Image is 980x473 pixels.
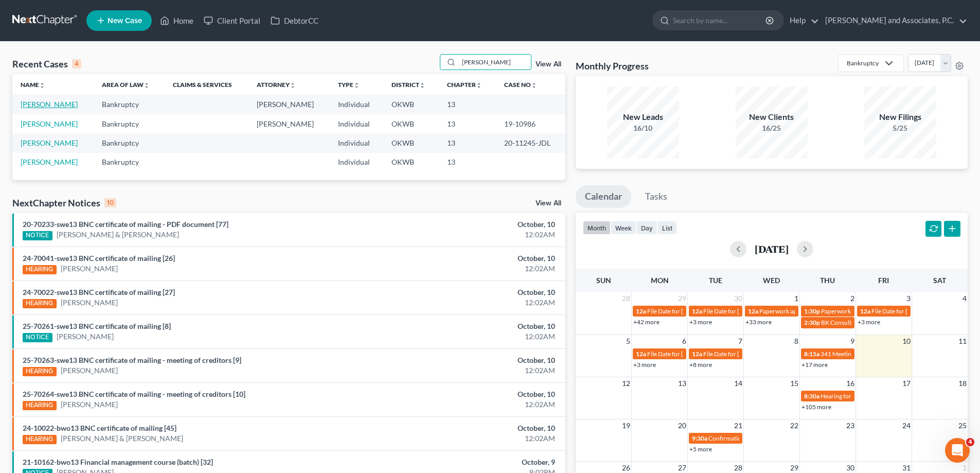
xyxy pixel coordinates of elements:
[248,95,330,114] td: [PERSON_NAME]
[94,153,165,172] td: Bankruptcy
[621,292,631,305] span: 28
[961,292,968,305] span: 4
[793,292,799,305] span: 1
[633,361,656,369] a: +3 more
[94,133,165,152] td: Bankruptcy
[901,377,912,390] span: 17
[849,335,856,347] span: 9
[23,254,175,262] a: 24-70041-swe13 BNC certificate of mailing [26]
[165,74,248,95] th: Claims & Services
[384,433,555,444] div: 12:02AM
[23,288,175,296] a: 24-70022-swe13 BNC certificate of mailing [27]
[692,350,702,358] span: 12a
[384,297,555,308] div: 12:02AM
[330,114,383,133] td: Individual
[821,392,901,400] span: Hearing for [PERSON_NAME]
[957,377,968,390] span: 18
[21,81,45,89] a: Nameunfold_more
[745,318,772,326] a: +33 more
[384,365,555,376] div: 12:02AM
[689,445,712,453] a: +5 more
[733,377,743,390] span: 14
[793,335,799,347] span: 8
[737,335,743,347] span: 7
[21,100,78,109] a: [PERSON_NAME]
[23,435,57,444] div: HEARING
[607,111,679,123] div: New Leads
[625,335,631,347] span: 5
[384,219,555,230] div: October, 10
[847,59,879,67] div: Bankruptcy
[439,133,496,152] td: 13
[23,401,57,410] div: HEARING
[677,377,687,390] span: 13
[736,111,808,123] div: New Clients
[957,335,968,347] span: 11
[933,276,946,285] span: Sat
[821,350,913,358] span: 341 Meeting for [PERSON_NAME]
[845,419,856,432] span: 23
[496,114,565,133] td: 19-10986
[733,419,743,432] span: 21
[759,307,861,315] span: Paperwork appt for [PERSON_NAME]
[23,265,57,274] div: HEARING
[821,307,923,315] span: Paperwork appt for [PERSON_NAME]
[12,58,81,70] div: Recent Cases
[108,17,142,25] span: New Case
[439,95,496,114] td: 13
[692,307,702,315] span: 12a
[596,276,611,285] span: Sun
[248,114,330,133] td: [PERSON_NAME]
[677,292,687,305] span: 29
[531,82,537,89] i: unfold_more
[703,307,840,315] span: File Date for [PERSON_NAME] & [PERSON_NAME]
[673,11,767,30] input: Search by name...
[419,82,425,89] i: unfold_more
[384,331,555,342] div: 12:02AM
[849,292,856,305] span: 2
[966,438,974,446] span: 4
[657,221,677,235] button: list
[23,322,171,330] a: 25-70261-swe13 BNC certificate of mailing [8]
[265,11,324,30] a: DebtorCC
[536,200,561,207] a: View All
[23,220,228,229] a: 20-70233-swe13 BNC certificate of mailing - PDF document [77]
[94,114,165,133] td: Bankruptcy
[621,377,631,390] span: 12
[785,11,819,30] a: Help
[905,292,912,305] span: 3
[12,197,116,209] div: NextChapter Notices
[23,424,176,432] a: 24-10022-bwo13 BNC certificate of mailing [45]
[61,365,118,376] a: [PERSON_NAME]
[384,423,555,433] div: October, 10
[353,82,360,89] i: unfold_more
[804,350,819,358] span: 8:15a
[689,361,712,369] a: +8 more
[804,307,820,315] span: 1:30p
[576,60,649,72] h3: Monthly Progress
[102,81,150,89] a: Area of Lawunfold_more
[384,457,555,467] div: October, 9
[647,307,729,315] span: File Date for [PERSON_NAME]
[290,82,296,89] i: unfold_more
[61,297,118,308] a: [PERSON_NAME]
[383,95,439,114] td: OKWB
[21,157,78,166] a: [PERSON_NAME]
[61,433,183,444] a: [PERSON_NAME] & [PERSON_NAME]
[39,82,45,89] i: unfold_more
[257,81,296,89] a: Attorneyunfold_more
[677,419,687,432] span: 20
[439,153,496,172] td: 13
[383,153,439,172] td: OKWB
[636,221,657,235] button: day
[651,276,669,285] span: Mon
[901,335,912,347] span: 10
[692,434,707,442] span: 9:30a
[23,231,52,240] div: NOTICE
[681,335,687,347] span: 6
[945,438,970,463] iframe: Intercom live chat
[611,221,636,235] button: week
[789,419,799,432] span: 22
[633,318,660,326] a: +42 more
[155,11,199,30] a: Home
